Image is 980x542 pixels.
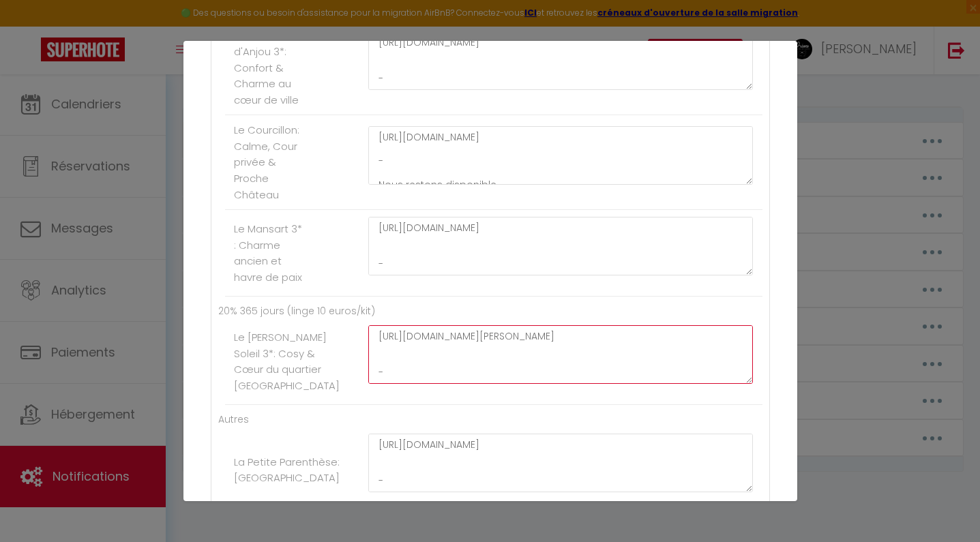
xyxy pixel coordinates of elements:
[234,329,340,393] label: Le [PERSON_NAME] Soleil 3*: Cosy & Cœur du quartier [GEOGRAPHIC_DATA]
[218,412,249,427] label: Autres
[234,221,306,285] label: Le Mansart 3* : Charme ancien et havre de paix
[11,5,52,46] button: Ouvrir le widget de chat LiveChat
[234,27,306,108] label: Le Duc d'Anjou 3*: Confort & Charme au cœur de ville
[234,454,340,486] label: La Petite Parenthèse: [GEOGRAPHIC_DATA]
[218,303,375,318] label: 20% 365 jours (linge 10 euros/kit)
[234,122,306,202] label: Le Courcillon: Calme, Cour privée & Proche Château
